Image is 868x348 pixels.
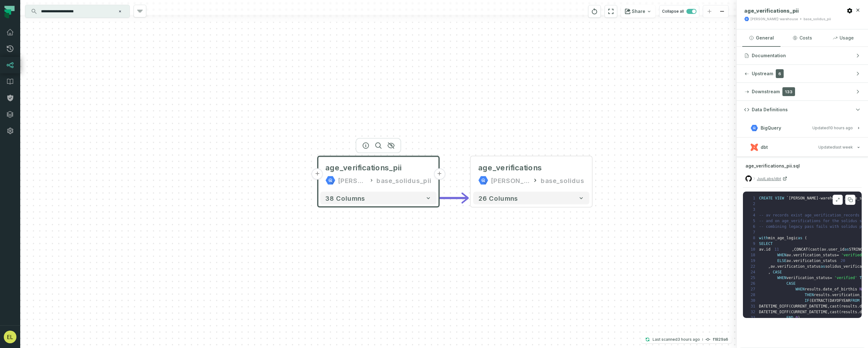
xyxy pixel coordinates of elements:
[747,264,759,269] span: 22
[782,87,795,96] span: 133
[793,253,836,257] span: verification_status
[653,336,700,343] p: Last scanned
[325,163,402,173] span: age_verifications_pii
[747,292,759,298] span: 28
[752,107,788,113] span: Data Definitions
[841,253,864,257] span: 'verified'
[491,175,529,186] div: juul-warehouse
[829,125,853,130] relative-time: Oct 9, 2025, 1:02 AM EDT
[826,247,828,252] span: .
[823,287,853,291] span: date_of_birth
[759,247,763,252] span: av
[759,304,789,308] span: DATETIME_DIFF
[819,247,822,252] span: (
[793,315,795,320] span: ,
[768,264,770,269] span: ,
[747,269,759,275] span: 24
[747,258,759,264] span: 19
[742,29,781,46] button: General
[773,270,782,274] span: CASE
[761,144,768,150] span: dbt
[849,247,863,252] span: STRING
[747,252,759,258] span: 18
[777,259,787,263] span: ELSE
[117,8,123,15] button: Clear search query
[837,253,839,257] span: =
[747,275,759,281] span: 25
[812,125,853,130] span: Updated
[783,29,821,46] button: Costs
[747,212,759,218] span: 4
[747,229,759,235] span: 7
[828,304,830,308] span: ,
[747,224,759,229] span: 6
[839,310,841,314] span: (
[747,315,759,321] span: 33
[857,310,859,314] span: .
[747,298,759,303] span: 30
[747,207,759,212] span: 3
[737,65,868,82] button: Upstream6
[737,157,868,324] div: dbtUpdated[DATE] 7:12:45 PM
[621,5,655,18] button: Share
[804,17,831,21] div: base_solidus_pii
[798,236,802,240] span: as
[325,194,365,202] span: 38 columns
[744,143,860,151] button: dbtUpdated[DATE] 7:12:45 PM
[830,310,839,314] span: cast
[4,331,16,343] img: avatar of Eddie Lam
[478,163,542,173] div: age_verifications
[837,258,849,264] span: 20
[792,247,794,252] span: ,
[757,174,787,184] a: JuulLabs/dbt
[850,298,859,303] span: FROM
[752,52,786,59] span: Documentation
[808,247,810,252] span: (
[747,235,759,241] span: 8
[747,309,759,315] span: 32
[809,298,811,303] span: (
[770,247,783,252] span: 11
[796,315,798,320] span: 0
[844,247,849,252] span: as
[312,168,323,180] button: +
[737,101,868,119] button: Data Definitions
[770,264,775,269] span: av
[839,304,841,308] span: (
[776,69,784,78] span: 6
[830,293,832,297] span: .
[747,286,759,292] span: 27
[763,247,766,252] span: .
[777,276,787,280] span: WHEN
[796,287,805,291] span: WHEN
[810,247,819,252] span: cast
[841,304,857,308] span: results
[377,175,431,186] div: base_solidus_pii
[747,218,759,224] span: 5
[744,124,860,132] button: BigQueryUpdated[DATE] 1:02:52 AM
[777,253,787,257] span: WHEN
[853,287,857,291] span: is
[750,17,798,21] div: juul-warehouse
[768,236,798,240] span: min_age_logic
[789,310,791,314] span: (
[791,304,828,308] span: CURRENT_DATETIME
[478,194,518,202] span: 26 columns
[828,310,830,314] span: ,
[744,8,799,14] span: age_verifications_pii
[835,145,853,150] relative-time: Oct 3, 2025, 7:12 PM EDT
[659,5,699,18] button: Collapse all
[641,336,732,343] button: Last scanned[DATE] 7:17:39 AMf1829a6
[766,247,770,252] span: id
[737,47,868,64] button: Documentation
[752,89,780,95] span: Downstream
[805,293,814,297] span: THEN
[775,196,784,200] span: VIEW
[791,253,793,257] span: .
[747,195,759,201] span: 1
[824,29,862,46] button: Usage
[787,196,789,200] span: `
[737,83,868,101] button: Downstream133
[745,163,800,168] span: age_verifications_pii.sql
[821,264,825,269] span: as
